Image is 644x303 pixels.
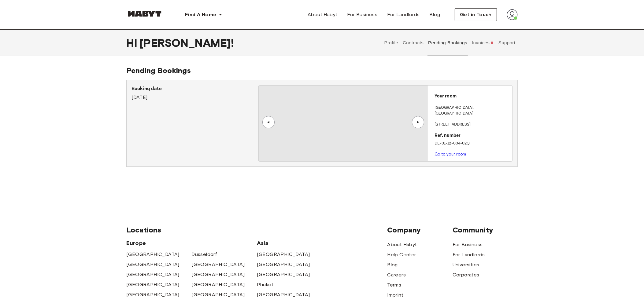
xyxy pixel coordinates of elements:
[387,281,401,289] a: Terms
[257,291,310,298] a: [GEOGRAPHIC_DATA]
[180,9,227,21] button: Find A Home
[347,11,378,18] span: For Business
[257,239,322,247] span: Asia
[126,66,191,75] span: Pending Bookings
[191,291,245,298] a: [GEOGRAPHIC_DATA]
[126,251,180,258] a: [GEOGRAPHIC_DATA]
[191,251,217,258] a: Dusseldorf
[453,225,518,235] span: Community
[257,251,310,258] a: [GEOGRAPHIC_DATA]
[435,93,510,100] p: Your room
[453,261,479,268] a: Universities
[387,251,416,258] a: Help Center
[435,141,510,147] p: DE-01-12-004-02Q
[453,251,485,258] a: For Landlords
[471,29,494,56] button: Invoices
[383,29,399,56] button: Profile
[308,11,337,18] span: About Habyt
[425,9,445,21] a: Blog
[126,239,257,247] span: Europe
[126,281,180,288] a: [GEOGRAPHIC_DATA]
[435,152,466,156] a: Go to your room
[126,271,180,278] a: [GEOGRAPHIC_DATA]
[415,120,421,124] div: ▲
[387,271,406,279] a: Careers
[455,8,497,21] button: Get in Touch
[507,9,518,20] img: avatar
[126,36,139,49] span: Hi
[257,281,273,288] a: Phuket
[453,241,483,248] a: For Business
[126,261,180,268] a: [GEOGRAPHIC_DATA]
[460,11,492,18] span: Get in Touch
[185,11,216,18] span: Find A Home
[387,11,420,18] span: For Landlords
[427,29,468,56] button: Pending Bookings
[435,122,510,128] p: [STREET_ADDRESS]
[387,261,398,268] a: Blog
[265,120,272,124] div: ▲
[435,132,510,139] p: Ref. number
[191,261,245,268] a: [GEOGRAPHIC_DATA]
[382,29,518,56] div: user profile tabs
[342,9,383,21] a: For Business
[382,9,424,21] a: For Landlords
[435,105,510,117] p: [GEOGRAPHIC_DATA] , [GEOGRAPHIC_DATA]
[453,271,479,279] a: Corporates
[498,29,516,56] button: Support
[131,85,258,93] p: Booking date
[257,271,310,278] a: [GEOGRAPHIC_DATA]
[387,241,417,248] a: About Habyt
[126,11,163,17] img: Habyt
[387,291,403,299] a: Imprint
[126,225,387,235] span: Locations
[257,261,310,268] a: [GEOGRAPHIC_DATA]
[126,291,180,298] a: [GEOGRAPHIC_DATA]
[402,29,424,56] button: Contracts
[430,11,440,18] span: Blog
[131,85,258,101] div: [DATE]
[191,281,245,288] a: [GEOGRAPHIC_DATA]
[191,271,245,278] a: [GEOGRAPHIC_DATA]
[303,9,342,21] a: About Habyt
[387,225,452,235] span: Company
[259,86,427,159] img: Image of the room
[139,36,234,49] span: [PERSON_NAME] !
